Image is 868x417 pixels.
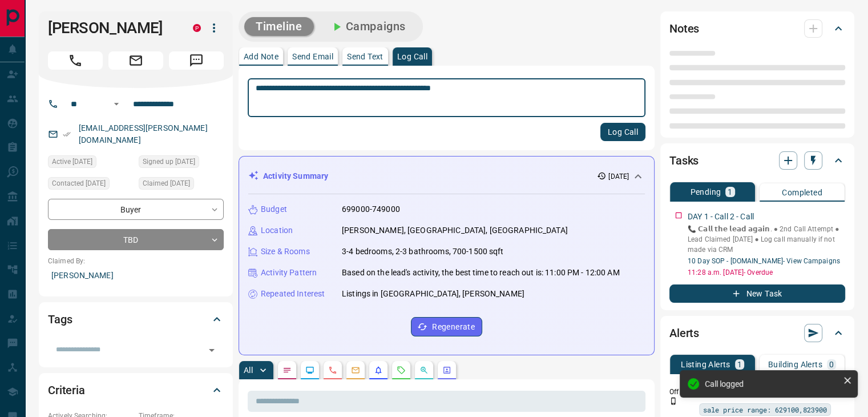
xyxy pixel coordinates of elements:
[328,366,337,375] svg: Calls
[347,53,383,61] p: Send Text
[261,288,325,300] p: Repeated Interest
[397,53,427,61] p: Log Call
[688,267,845,278] p: 11:28 a.m. [DATE] - Overdue
[703,404,827,415] span: sale price range: 629100,823900
[351,366,360,375] svg: Emails
[48,306,224,333] div: Tags
[342,288,524,300] p: Listings in [GEOGRAPHIC_DATA], [PERSON_NAME]
[261,267,317,279] p: Activity Pattern
[669,284,845,303] button: New Task
[669,397,677,405] svg: Push Notification Only
[244,53,278,61] p: Add Note
[419,366,429,375] svg: Opportunities
[829,360,834,368] p: 0
[143,156,195,167] span: Signed up [DATE]
[139,155,224,171] div: Wed Aug 06 2025
[143,178,190,189] span: Claimed [DATE]
[48,19,176,37] h1: [PERSON_NAME]
[305,366,314,375] svg: Lead Browsing Activity
[705,379,838,388] div: Call logged
[669,147,845,174] div: Tasks
[261,224,293,236] p: Location
[48,381,85,399] h2: Criteria
[108,51,163,70] span: Email
[79,123,208,145] a: [EMAIL_ADDRESS][PERSON_NAME][DOMAIN_NAME]
[52,178,106,189] span: Contacted [DATE]
[110,97,123,111] button: Open
[688,224,845,255] p: 📞 𝗖𝗮𝗹𝗹 𝘁𝗵𝗲 𝗹𝗲𝗮𝗱 𝗮𝗴𝗮𝗶𝗻. ● 2nd Call Attempt ● Lead Claimed [DATE] ● Log call manually if not made v...
[782,189,822,197] p: Completed
[169,51,224,70] span: Message
[768,360,822,368] p: Building Alerts
[248,166,645,187] div: Activity Summary[DATE]
[669,151,699,170] h2: Tasks
[669,319,845,347] div: Alerts
[342,224,568,236] p: [PERSON_NAME], [GEOGRAPHIC_DATA], [GEOGRAPHIC_DATA]
[608,171,629,182] p: [DATE]
[244,366,253,374] p: All
[282,366,292,375] svg: Notes
[442,366,451,375] svg: Agent Actions
[48,177,133,193] div: Thu Aug 07 2025
[48,229,224,250] div: TBD
[204,342,220,358] button: Open
[52,156,92,167] span: Active [DATE]
[48,199,224,220] div: Buyer
[669,19,699,38] h2: Notes
[318,17,417,36] button: Campaigns
[690,188,721,196] p: Pending
[342,246,504,258] p: 3-4 bedrooms, 2-3 bathrooms, 700-1500 sqft
[48,310,72,328] h2: Tags
[193,24,201,32] div: property.ca
[48,155,133,171] div: Wed Aug 06 2025
[342,203,400,215] p: 699000-749000
[292,53,333,61] p: Send Email
[244,17,314,36] button: Timeline
[48,51,103,70] span: Call
[342,267,620,279] p: Based on the lead's activity, the best time to reach out is: 11:00 PM - 12:00 AM
[374,366,383,375] svg: Listing Alerts
[139,177,224,193] div: Thu Aug 07 2025
[688,211,754,223] p: DAY 1 - Call 2 - Call
[48,266,224,285] p: [PERSON_NAME]
[669,387,692,397] p: Off
[263,170,328,182] p: Activity Summary
[600,123,645,141] button: Log Call
[688,257,840,265] a: 10 Day SOP - [DOMAIN_NAME]- View Campaigns
[48,256,224,266] p: Claimed By:
[681,360,730,368] p: Listing Alerts
[411,317,482,336] button: Regenerate
[737,360,742,368] p: 1
[63,130,71,138] svg: Email Verified
[48,376,224,404] div: Criteria
[261,203,287,215] p: Budget
[397,366,406,375] svg: Requests
[261,246,310,258] p: Size & Rooms
[669,15,845,42] div: Notes
[669,324,699,342] h2: Alerts
[728,188,732,196] p: 1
